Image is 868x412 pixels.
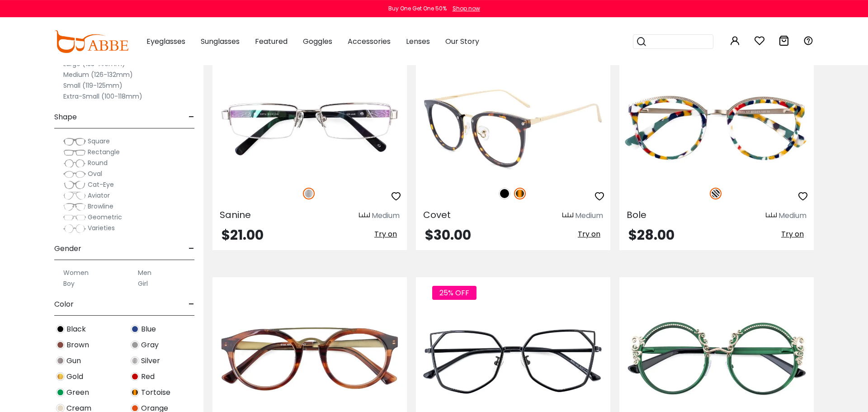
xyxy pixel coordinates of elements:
img: Aviator.png [63,191,86,200]
img: Tortoise [514,188,526,199]
img: Black [56,325,65,333]
label: Boy [63,278,75,289]
span: Featured [255,36,288,47]
span: Tortoise [141,387,170,398]
span: Color [54,294,74,315]
span: $30.00 [425,225,471,245]
img: Pattern Bole - Acetate,Metal ,Universal Bridge Fit [619,81,814,178]
span: Browline [88,202,113,211]
img: Varieties.png [63,224,86,233]
div: Medium [372,210,400,221]
span: Lenses [406,36,430,47]
img: Cat-Eye.png [63,180,86,189]
img: Brown [56,341,65,349]
img: Silver [303,188,315,199]
label: Women [63,267,89,278]
span: Blue [141,324,156,335]
span: Rectangle [88,147,120,156]
span: Sanine [220,208,251,221]
button: Try on [372,228,400,240]
span: Brown [66,340,89,350]
label: Small (119-125mm) [63,80,123,91]
span: Bole [627,208,646,221]
img: size ruler [562,212,573,219]
img: Geometric.png [63,213,86,222]
span: Try on [781,229,804,239]
a: Shop now [448,5,480,12]
span: Eyeglasses [146,36,185,47]
div: Medium [778,210,807,221]
img: Brown Glower - Acetate,Metal ,Universal Bridge Fit [212,310,407,407]
img: Round.png [63,159,86,168]
img: Silver [131,356,139,365]
div: Shop now [453,5,480,13]
img: Square.png [63,137,86,146]
label: Medium (126-132mm) [63,69,133,80]
span: Gender [54,238,81,260]
span: Sunglasses [201,36,240,47]
img: Rectangle.png [63,148,86,157]
img: Tortoise [131,388,139,397]
span: Round [88,158,108,167]
img: Tortoise Covet - Acetate,Metal ,Adjust Nose Pads [416,81,610,178]
label: Men [138,267,151,278]
span: Cat-Eye [88,180,114,189]
span: Try on [578,229,600,239]
span: Varieties [88,223,115,232]
img: abbeglasses.com [54,30,128,53]
span: $21.00 [222,225,264,245]
img: Green Vie - Metal ,Adjust Nose Pads [619,310,814,407]
img: Red [131,372,139,381]
span: Silver [141,355,160,366]
span: Red [141,371,155,382]
img: Blue [131,325,139,333]
img: Black [499,188,510,199]
span: Green [66,387,89,398]
span: - [189,238,194,260]
div: Buy One Get One 50% [388,5,447,13]
div: Medium [575,210,603,221]
span: Goggles [303,36,332,47]
img: Oval.png [63,170,86,179]
span: Gold [66,371,83,382]
span: Our Story [445,36,479,47]
span: - [189,294,194,315]
span: Shape [54,106,77,128]
span: - [189,106,194,128]
span: 25% OFF [432,286,476,300]
img: Gold [56,372,65,381]
span: Accessories [348,36,391,47]
span: Covet [423,208,451,221]
label: Girl [138,278,148,289]
img: Browline.png [63,202,86,211]
img: Black Attercop - Metal,TR ,Adjust Nose Pads [416,310,610,407]
img: size ruler [766,212,777,219]
label: Extra-Small (100-118mm) [63,91,142,102]
img: Gray [131,341,139,349]
span: Geometric [88,213,122,222]
img: size ruler [359,212,370,219]
button: Try on [575,228,603,240]
span: Aviator [88,191,110,200]
button: Try on [778,228,807,240]
span: $28.00 [628,225,675,245]
span: Try on [374,229,397,239]
span: Gun [66,355,81,366]
span: Black [66,324,86,335]
span: Square [88,137,110,146]
img: Pattern [710,188,722,199]
img: Silver Sanine - Acetate,Metal ,Adjust Nose Pads [212,81,407,178]
img: Gun [56,356,65,365]
img: Green [56,388,65,397]
span: Oval [88,169,102,178]
span: Gray [141,340,159,350]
